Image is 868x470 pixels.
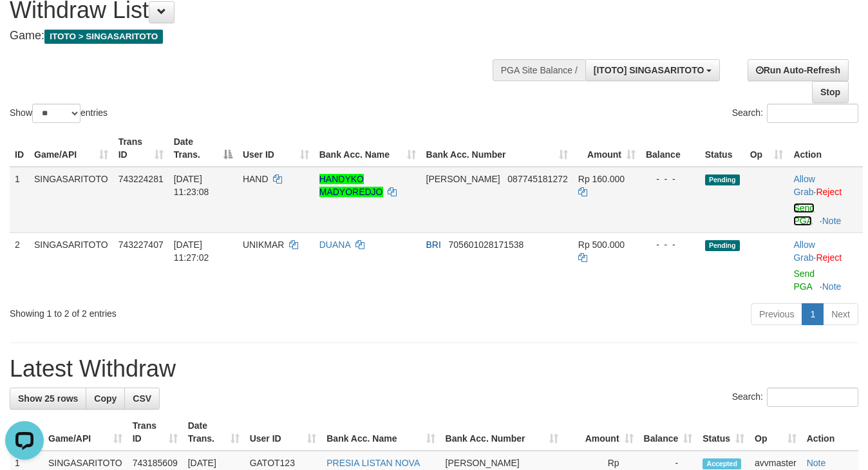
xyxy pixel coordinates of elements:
[788,130,863,167] th: Action
[816,187,842,197] a: Reject
[127,414,183,451] th: Trans ID: activate to sort column ascending
[10,232,29,298] td: 2
[816,252,842,263] a: Reject
[124,388,160,409] a: CSV
[183,414,245,451] th: Date Trans.: activate to sort column ascending
[793,268,815,292] a: Send PGA
[29,167,113,233] td: SINGASARITOTO
[793,240,816,263] span: ·
[700,130,745,167] th: Status
[793,174,815,197] a: Allow Grab
[767,388,858,407] input: Search:
[594,65,704,75] span: [ITOTO] SINGASARITOTO
[10,388,86,409] a: Show 25 rows
[10,30,566,42] h4: Game:
[802,303,824,325] a: 1
[807,458,826,468] a: Note
[639,414,698,451] th: Balance: activate to sort column ascending
[169,130,238,167] th: Date Trans.: activate to sort column descending
[29,130,113,167] th: Game/API: activate to sort column ascending
[314,130,421,167] th: Bank Acc. Name: activate to sort column ascending
[10,414,43,451] th: ID: activate to sort column descending
[788,167,863,233] td: ·
[18,393,78,404] span: Show 25 rows
[646,173,695,185] div: - - -
[174,240,209,263] span: [DATE] 11:27:02
[238,130,314,167] th: User ID: activate to sort column ascending
[243,174,269,184] span: HAND
[10,356,858,382] h1: Latest Withdraw
[10,130,29,167] th: ID
[10,167,29,233] td: 1
[446,458,520,468] span: [PERSON_NAME]
[793,203,815,226] a: Send PGA
[44,30,163,44] span: ITOTO > SINGASARITOTO
[646,238,695,251] div: - - -
[578,240,625,250] span: Rp 500.000
[86,388,125,409] a: Copy
[94,393,117,404] span: Copy
[174,174,209,197] span: [DATE] 11:23:08
[319,174,383,197] a: HANDYKO MADYOREDJO
[245,414,322,451] th: User ID: activate to sort column ascending
[793,174,816,197] span: ·
[788,232,863,298] td: ·
[243,240,285,250] span: UNIKMAR
[563,414,638,451] th: Amount: activate to sort column ascending
[750,414,802,451] th: Op: activate to sort column ascending
[5,5,44,44] button: Open LiveChat chat widget
[10,302,352,320] div: Showing 1 to 2 of 2 entries
[426,240,441,250] span: BRI
[732,388,858,407] label: Search:
[822,216,842,226] a: Note
[732,104,858,123] label: Search:
[326,458,420,468] a: PRESIA LISTAN NOVA
[703,458,741,469] span: Accepted
[822,281,842,292] a: Note
[751,303,802,325] a: Previous
[321,414,440,451] th: Bank Acc. Name: activate to sort column ascending
[745,130,789,167] th: Op: activate to sort column ascending
[449,240,524,250] span: Copy 705601028171538 to clipboard
[493,59,585,81] div: PGA Site Balance /
[426,174,500,184] span: [PERSON_NAME]
[812,81,849,103] a: Stop
[573,130,641,167] th: Amount: activate to sort column ascending
[43,414,127,451] th: Game/API: activate to sort column ascending
[10,104,108,123] label: Show entries
[440,414,564,451] th: Bank Acc. Number: activate to sort column ascending
[823,303,858,325] a: Next
[705,174,740,185] span: Pending
[118,240,164,250] span: 743227407
[585,59,721,81] button: [ITOTO] SINGASARITOTO
[507,174,567,184] span: Copy 087745181272 to clipboard
[793,240,815,263] a: Allow Grab
[641,130,700,167] th: Balance
[421,130,573,167] th: Bank Acc. Number: activate to sort column ascending
[29,232,113,298] td: SINGASARITOTO
[578,174,625,184] span: Rp 160.000
[32,104,80,123] select: Showentries
[802,414,858,451] th: Action
[118,174,164,184] span: 743224281
[113,130,169,167] th: Trans ID: activate to sort column ascending
[133,393,151,404] span: CSV
[748,59,849,81] a: Run Auto-Refresh
[705,240,740,251] span: Pending
[767,104,858,123] input: Search:
[697,414,750,451] th: Status: activate to sort column ascending
[319,240,350,250] a: DUANA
